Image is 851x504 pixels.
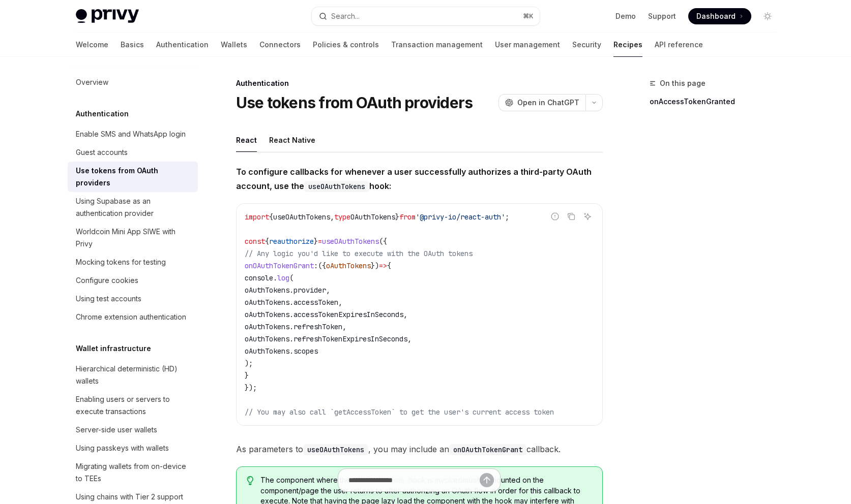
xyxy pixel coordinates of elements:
[68,271,198,290] a: Configure cookies
[572,33,601,57] a: Security
[245,322,289,331] span: oAuthTokens
[313,33,379,57] a: Policies & controls
[273,212,330,222] span: useOAuthTokens
[269,128,315,152] div: React Native
[76,363,192,387] div: Hierarchical deterministic (HD) wallets
[523,12,534,20] span: ⌘ K
[294,286,326,295] span: provider
[76,491,183,503] div: Using chains with Tier 2 support
[68,125,198,143] a: Enable SMS and WhatsApp login
[76,165,192,189] div: Use tokens from OAuth providers
[68,439,198,457] a: Using passkeys with wallets
[495,33,560,57] a: User management
[68,143,198,162] a: Guest accounts
[76,256,166,268] div: Mocking tokens for testing
[269,212,273,222] span: {
[289,298,294,307] span: .
[245,407,554,417] span: // You may also call `getAccessToken` to get the user's current access token
[391,33,483,57] a: Transaction management
[294,298,338,307] span: accessToken
[289,346,294,356] span: .
[294,322,342,331] span: refreshToken
[245,261,314,270] span: onOAuthTokenGrant
[498,94,585,111] button: Open in ChatGPT
[314,237,318,246] span: }
[221,33,247,57] a: Wallets
[613,33,642,57] a: Recipes
[68,253,198,271] a: Mocking tokens for testing
[245,298,289,307] span: oAuthTokens
[76,76,108,88] div: Overview
[245,212,269,222] span: import
[615,11,636,21] a: Demo
[334,212,350,222] span: type
[379,237,387,246] span: ({
[289,310,294,319] span: .
[273,273,277,282] span: .
[76,108,129,120] h5: Authentication
[76,33,108,57] a: Welcome
[303,444,368,455] code: useOAuthTokens
[294,310,403,319] span: accessTokenExpiresInSeconds
[76,226,192,250] div: Worldcoin Mini App SIWE with Privy
[76,274,138,287] div: Configure cookies
[76,195,192,219] div: Using Supabase as an authentication provider
[68,390,198,421] a: Enabling users or servers to execute transactions
[68,457,198,488] a: Migrating wallets from on-device to TEEs
[326,261,371,270] span: oAuthTokens
[655,33,703,57] a: API reference
[68,223,198,253] a: Worldcoin Mini App SIWE with Privy
[480,473,494,487] button: Send message
[379,261,387,270] span: =>
[76,9,139,23] img: light logo
[236,167,592,191] strong: To configure callbacks for whenever a user successfully authorizes a third-party OAuth account, u...
[68,421,198,439] a: Server-side user wallets
[416,212,505,222] span: '@privy-io/react-auth'
[648,11,676,21] a: Support
[318,237,322,246] span: =
[245,383,257,392] span: });
[387,261,391,270] span: {
[259,33,301,57] a: Connectors
[331,10,360,22] div: Search...
[68,360,198,390] a: Hierarchical deterministic (HD) wallets
[318,261,326,270] span: ({
[76,293,141,305] div: Using test accounts
[245,237,265,246] span: const
[121,33,144,57] a: Basics
[304,181,369,192] code: useOAuthTokens
[245,249,473,258] span: // Any logic you'd like to execute with the OAuth tokens
[759,8,776,24] button: Toggle dark mode
[449,444,526,455] code: onOAuthTokenGrant
[68,192,198,223] a: Using Supabase as an authentication provider
[68,308,198,326] a: Chrome extension authentication
[269,237,314,246] span: reauthorize
[407,334,412,343] span: ,
[342,322,346,331] span: ,
[660,77,706,89] span: On this page
[548,210,562,223] button: Report incorrect code
[76,146,128,159] div: Guest accounts
[245,286,289,295] span: oAuthTokens
[312,7,540,25] button: Open search
[245,273,273,282] span: console
[330,212,334,222] span: ,
[505,212,509,222] span: ;
[245,359,253,368] span: );
[76,442,169,454] div: Using passkeys with wallets
[236,93,473,112] h1: Use tokens from OAuth providers
[399,212,416,222] span: from
[76,311,186,323] div: Chrome extension authentication
[403,310,407,319] span: ,
[326,286,330,295] span: ,
[68,290,198,308] a: Using test accounts
[294,334,407,343] span: refreshTokenExpiresInSeconds
[395,212,399,222] span: }
[517,98,579,108] span: Open in ChatGPT
[348,469,480,491] input: Ask a question...
[289,273,294,282] span: (
[350,212,395,222] span: OAuthTokens
[68,162,198,192] a: Use tokens from OAuth providers
[76,393,192,418] div: Enabling users or servers to execute transactions
[322,237,379,246] span: useOAuthTokens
